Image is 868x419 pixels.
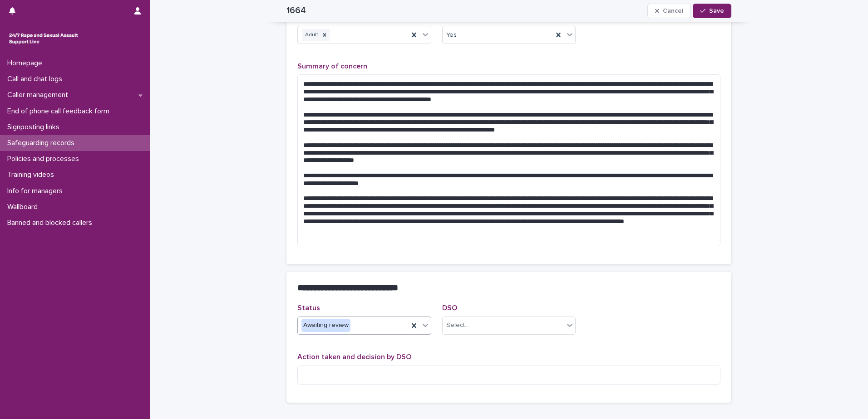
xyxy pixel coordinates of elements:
[446,321,469,330] div: Select...
[442,304,457,312] span: DSO
[297,353,411,361] span: Action taken and decision by DSO
[4,59,49,68] p: Homepage
[709,8,724,14] span: Save
[302,29,320,41] div: Adult
[4,91,75,99] p: Caller management
[4,187,70,195] p: Info for managers
[693,4,731,18] button: Save
[4,75,69,83] p: Call and chat logs
[297,63,367,70] span: Summary of concern
[4,203,45,211] p: Wallboard
[7,29,80,48] img: rhQMoQhaT3yELyF149Cw
[4,123,67,132] p: Signposting links
[4,219,99,227] p: Banned and blocked callers
[4,107,117,116] p: End of phone call feedback form
[647,4,691,18] button: Cancel
[663,8,683,14] span: Cancel
[4,171,61,179] p: Training videos
[4,155,86,163] p: Policies and processes
[286,5,306,16] h2: 1664
[297,304,320,312] span: Status
[446,30,457,40] span: Yes
[4,139,82,147] p: Safeguarding records
[301,319,350,332] div: Awaiting review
